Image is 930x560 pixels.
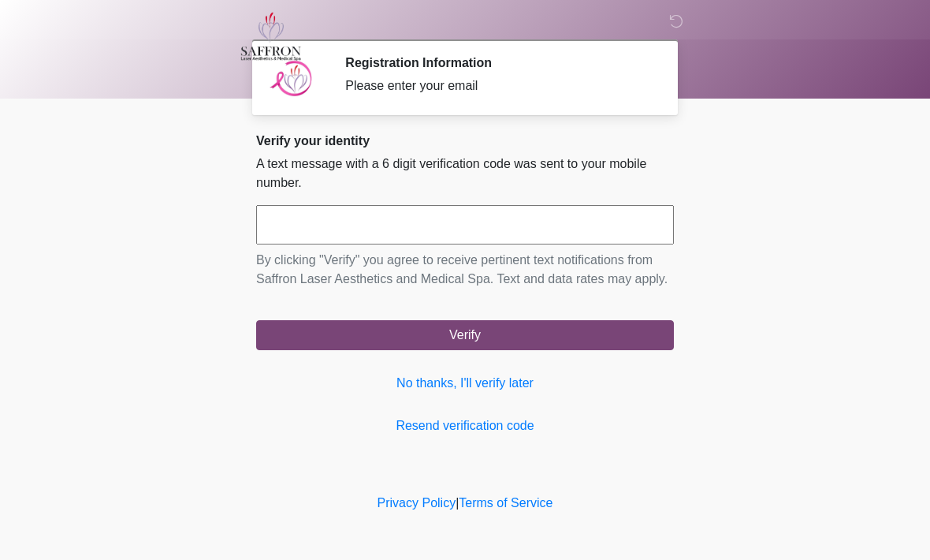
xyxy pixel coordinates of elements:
[256,416,674,435] a: Resend verification code
[256,133,674,148] h2: Verify your identity
[240,12,302,61] img: Saffron Laser Aesthetics and Medical Spa Logo
[256,374,674,393] a: No thanks, I'll verify later
[268,55,315,103] img: Agent Avatar
[256,155,674,192] p: A text message with a 6 digit verification code was sent to your mobile number.
[378,496,456,510] a: Privacy Policy
[256,251,674,289] p: By clicking "Verify" you agree to receive pertinent text notifications from Saffron Laser Aesthet...
[345,77,650,95] div: Please enter your email
[256,320,674,350] button: Verify
[459,496,552,510] a: Terms of Service
[456,496,459,510] a: |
